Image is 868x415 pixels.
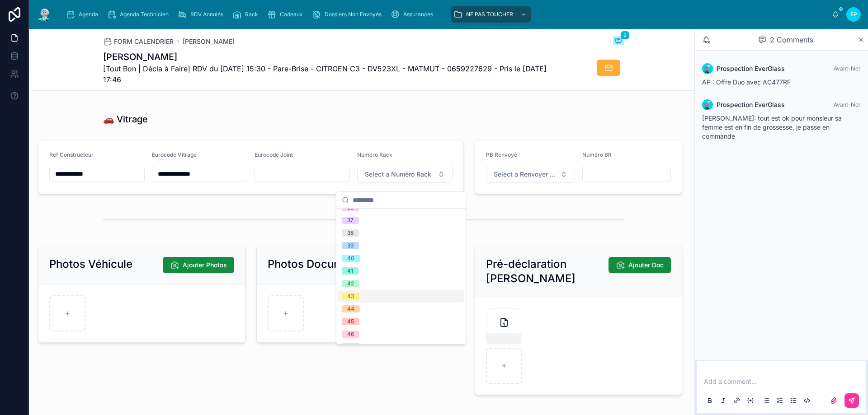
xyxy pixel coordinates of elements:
div: 44 [347,305,354,312]
span: RDV Annulés [190,11,223,18]
div: 45 [347,318,354,325]
span: Assurances [403,11,433,18]
span: Prospection EverGlass [717,64,785,73]
a: FORM CALENDRIER [103,37,174,46]
span: PB Renvoyé [486,151,517,158]
a: NE PAS TOUCHER [451,6,531,23]
h2: Photos Véhicule [49,257,132,271]
div: 41 [347,267,353,275]
span: 2 [620,31,630,40]
div: 37 [347,217,354,224]
span: EP [850,11,857,18]
button: Ajouter Doc [609,257,671,273]
a: Agenda [63,6,104,23]
div: 40 [347,255,354,262]
span: NE PAS TOUCHER [466,11,513,18]
a: Rack [230,6,264,23]
a: [PERSON_NAME] [183,37,235,46]
span: Eurocode Joint [255,151,293,158]
span: Ref Constructeur [49,151,94,158]
span: [PERSON_NAME]: tout est ok pour monsieur sa femme est en fin de grossesse, je passe en commande [702,114,842,140]
span: Agenda [79,11,98,18]
div: Suggestions [336,209,466,344]
div: 39 [347,242,354,249]
span: Numéro Rack [357,151,392,158]
div: 42 [347,280,354,287]
button: Select Button [357,166,453,183]
span: Select a Numéro Rack [365,170,431,179]
h2: Photos Documents [268,257,365,271]
a: Assurances [388,6,439,23]
span: Ajouter Doc [628,261,664,270]
button: 2 [613,36,624,47]
h2: Pré-déclaration [PERSON_NAME] [486,257,609,286]
a: Dossiers Non Envoyés [309,6,388,23]
span: Dossiers Non Envoyés [325,11,382,18]
button: Ajouter Photos [163,257,234,273]
span: AP : Offre Duo avec AC477RF [702,78,791,86]
a: RDV Annulés [175,6,230,23]
span: FORM CALENDRIER [114,37,174,46]
a: Cadeaux [264,6,309,23]
div: scrollable content [60,5,832,24]
div: 47 [347,343,354,350]
span: Avant-hier [834,101,861,108]
span: Cadeaux [280,11,303,18]
span: Rack [245,11,258,18]
div: 43 [347,293,354,300]
div: 46 [347,331,354,338]
span: 2 Comments [770,34,813,45]
button: Select Button [486,166,575,183]
div: 38 [347,229,354,237]
h1: 🚗 Vitrage [103,113,148,126]
span: Agenda Technicien [120,11,169,18]
span: [Tout Bon | Décla à Faire] RDV du [DATE] 15:30 - Pare-Brise - CITROEN C3 - DV523XL - MATMUT - 065... [103,63,556,85]
img: App logo [36,7,52,22]
span: Numéro BR [582,151,612,158]
span: Avant-hier [834,65,861,72]
a: Agenda Technicien [104,6,175,23]
span: Select a Renvoyer Vitrage [494,170,557,179]
span: Eurocode Vitrage [152,151,197,158]
span: Ajouter Photos [183,261,227,270]
h1: [PERSON_NAME] [103,51,556,63]
span: Prospection EverGlass [717,100,785,109]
